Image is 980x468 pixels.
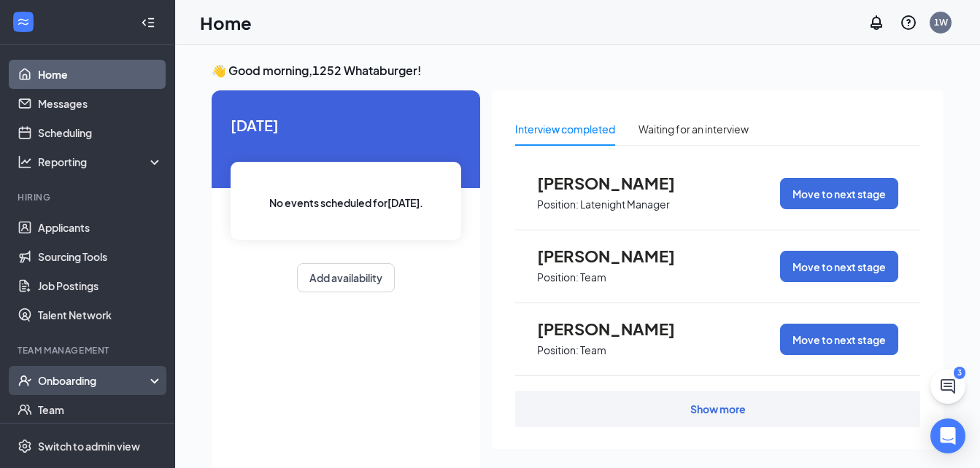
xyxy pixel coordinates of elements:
a: Home [38,60,163,89]
h3: 👋 Good morning, 1252 Whataburger ! [212,63,944,79]
a: Team [38,395,163,424]
div: Waiting for an interview [638,121,749,137]
p: Team [580,343,606,357]
svg: Collapse [141,15,155,30]
div: Hiring [18,191,160,203]
a: Messages [38,89,163,118]
button: Move to next stage [780,324,898,355]
div: Reporting [38,155,163,169]
svg: Settings [18,439,32,453]
p: Position: [537,198,579,211]
span: [DATE] [231,114,461,136]
button: ChatActive [930,369,965,404]
a: Applicants [38,213,163,242]
div: Interview completed [515,121,615,137]
p: Latenight Manager [580,198,670,211]
span: No events scheduled for [DATE] . [269,195,423,211]
svg: WorkstreamLogo [16,15,31,29]
svg: ChatActive [939,378,957,395]
h1: Home [200,10,252,35]
a: Sourcing Tools [38,242,163,271]
a: Scheduling [38,118,163,147]
p: Position: [537,343,579,357]
button: Add availability [297,263,395,292]
a: Job Postings [38,271,163,300]
p: Team [580,270,606,284]
div: 3 [954,367,965,379]
svg: Analysis [18,155,32,169]
svg: UserCheck [18,373,32,388]
button: Move to next stage [780,251,898,282]
a: Talent Network [38,300,163,329]
div: Show more [690,402,746,416]
span: [PERSON_NAME] [537,246,698,265]
div: Team Management [18,344,160,356]
span: [PERSON_NAME] [537,319,698,338]
div: Switch to admin view [38,439,140,453]
div: Open Intercom Messenger [930,418,965,453]
div: 1W [934,16,948,28]
button: Move to next stage [780,178,898,209]
svg: Notifications [868,14,885,31]
div: Onboarding [38,373,150,388]
span: [PERSON_NAME] [537,173,698,192]
svg: QuestionInfo [900,14,917,31]
p: Position: [537,270,579,284]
